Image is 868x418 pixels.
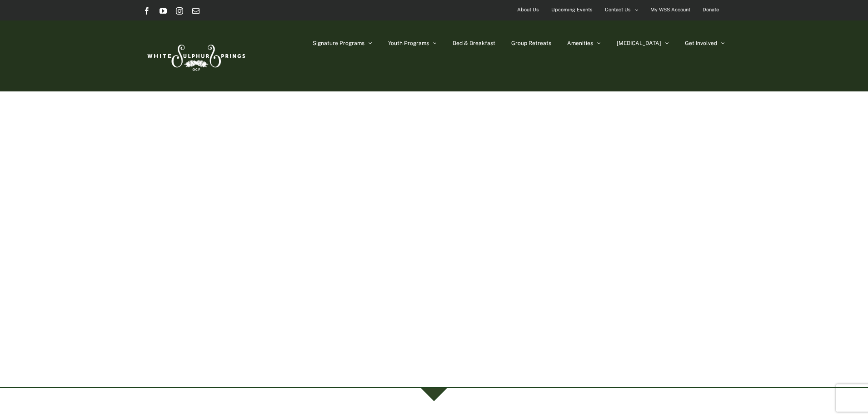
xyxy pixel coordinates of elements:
span: Amenities [567,40,593,46]
a: Get Involved [685,20,725,66]
span: Contact Us [605,3,631,16]
span: Donate [703,3,719,16]
span: Bed & Breakfast [453,40,495,46]
span: Get Involved [685,40,717,46]
img: White Sulphur Springs Logo [143,35,248,77]
a: Instagram [176,7,183,15]
span: Youth Programs [388,40,429,46]
a: Youth Programs [388,20,437,66]
a: Signature Programs [313,20,372,66]
span: [MEDICAL_DATA] [617,40,661,46]
a: Email [192,7,200,15]
a: YouTube [160,7,167,15]
a: Group Retreats [511,20,551,66]
span: My WSS Account [650,3,690,16]
a: Facebook [143,7,150,15]
a: Bed & Breakfast [453,20,495,66]
a: Amenities [567,20,601,66]
a: [MEDICAL_DATA] [617,20,669,66]
span: Upcoming Events [551,3,593,16]
nav: Main Menu [313,20,725,66]
span: Signature Programs [313,40,364,46]
span: Group Retreats [511,40,551,46]
span: About Us [517,3,539,16]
